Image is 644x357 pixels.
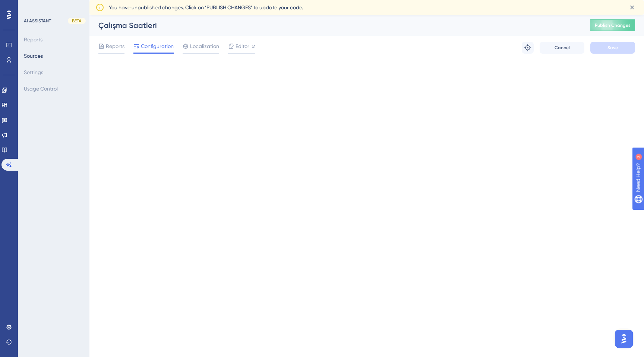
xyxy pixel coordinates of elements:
button: Cancel [540,42,584,54]
button: Publish Changes [590,19,635,31]
div: BETA [68,18,86,24]
button: Settings [24,66,43,79]
button: Usage Control [24,82,58,95]
iframe: UserGuiding AI Assistant Launcher [613,328,635,350]
span: Cancel [555,45,570,51]
button: Sources [24,49,43,63]
button: Reports [24,33,42,46]
div: 3 [52,4,54,10]
span: Save [607,45,618,51]
span: Configuration [141,42,174,51]
span: Publish Changes [595,22,631,28]
span: You have unpublished changes. Click on ‘PUBLISH CHANGES’ to update your code. [109,3,303,12]
div: Çalışma Saatleri [98,20,572,31]
span: Reports [106,42,124,51]
span: Editor [236,42,249,51]
span: Need Help? [18,2,47,11]
div: AI ASSISTANT [24,18,51,24]
span: Localization [190,42,219,51]
button: Save [590,42,635,54]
